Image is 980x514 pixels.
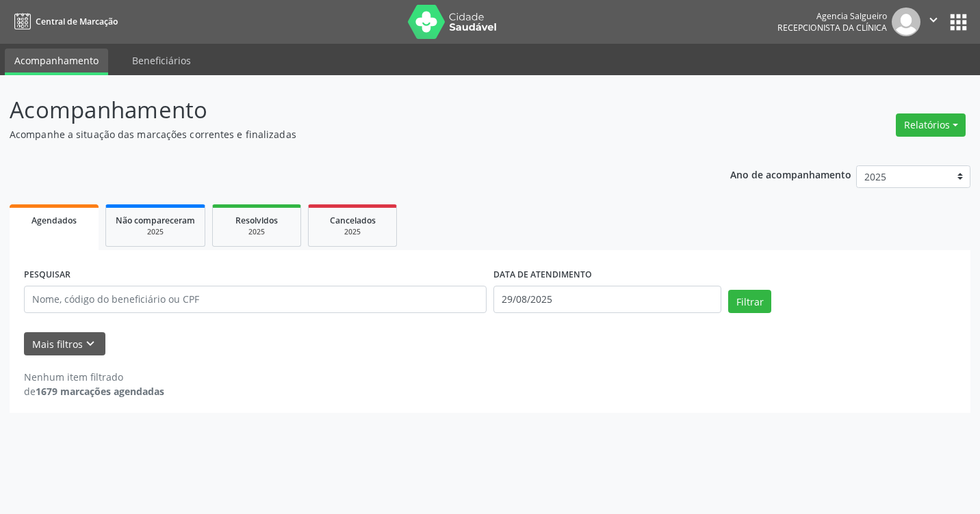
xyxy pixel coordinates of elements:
i: keyboard_arrow_down [83,336,98,351]
div: de [24,384,164,398]
div: Nenhum item filtrado [24,370,164,384]
button: Mais filtroskeyboard_arrow_down [24,332,105,356]
div: 2025 [222,227,291,237]
a: Beneficiários [122,49,201,72]
p: Acompanhe a situação das marcações correntes e finalizadas [10,127,682,141]
span: Não compareceram [116,215,195,226]
div: 2025 [116,227,195,237]
input: Selecione um intervalo [493,286,721,313]
button:  [920,8,946,36]
input: Nome, código do beneficiário ou CPF [24,286,487,313]
button: apps [946,10,970,34]
span: Central de Marcação [36,16,118,27]
strong: 1679 marcações agendadas [36,385,164,398]
span: Recepcionista da clínica [777,22,887,33]
p: Acompanhamento [10,93,682,127]
button: Filtrar [728,290,771,313]
label: PESQUISAR [24,265,70,286]
div: Agencia Salgueiro [777,10,887,22]
img: img [892,8,920,36]
label: DATA DE ATENDIMENTO [493,265,592,286]
p: Ano de acompanhamento [730,165,851,182]
a: Central de Marcação [10,10,118,33]
span: Cancelados [330,215,376,226]
a: Acompanhamento [5,49,108,75]
span: Agendados [31,215,77,226]
div: 2025 [318,227,387,237]
span: Resolvidos [235,215,278,226]
i:  [926,12,941,27]
button: Relatórios [896,113,966,137]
